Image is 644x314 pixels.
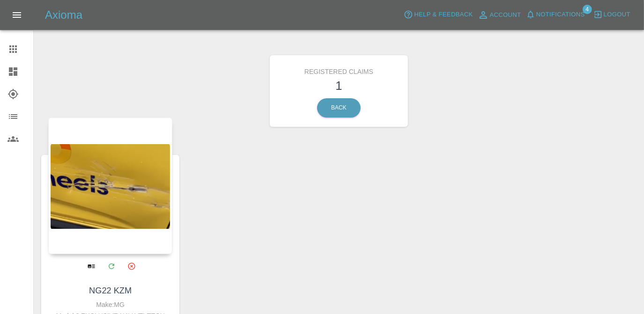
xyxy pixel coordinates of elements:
[524,7,587,22] button: Notifications
[604,9,630,20] span: Logout
[45,7,82,22] h5: Axioma
[81,256,101,276] a: View
[490,10,521,21] span: Account
[401,7,475,22] button: Help & Feedback
[475,7,524,22] a: Account
[122,256,141,276] button: Archive
[414,9,473,20] span: Help & Feedback
[591,7,633,22] button: Logout
[102,256,121,276] a: Modify
[277,77,401,95] h3: 1
[51,299,170,310] div: Make: MG
[277,62,401,77] h6: Registered Claims
[536,9,585,20] span: Notifications
[89,286,132,295] a: NG22 KZM
[317,98,361,117] a: Back
[583,5,592,14] span: 4
[6,4,28,26] button: Open drawer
